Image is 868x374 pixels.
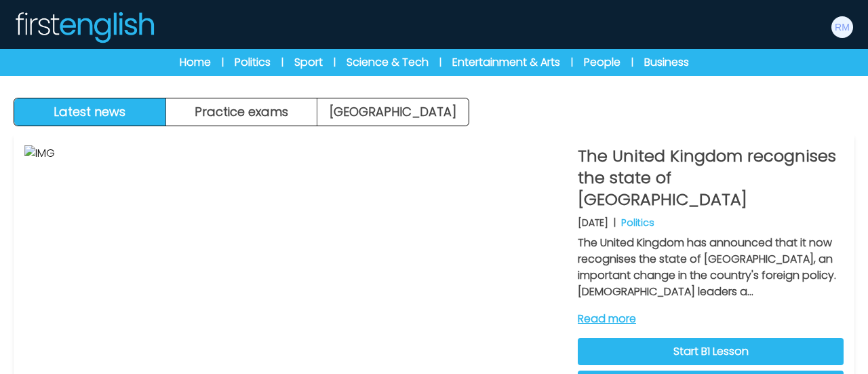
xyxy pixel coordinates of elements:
p: The United Kingdom has announced that it now recognises the state of [GEOGRAPHIC_DATA], an import... [578,235,844,300]
span: | [631,56,633,69]
img: Rita Martella [831,16,853,38]
span: | [439,56,441,69]
a: Home [180,54,211,71]
span: | [571,56,573,69]
b: | [614,216,616,229]
a: Sport [294,54,323,71]
p: Politics [621,216,654,229]
span: | [334,56,336,69]
button: Latest news [14,98,166,126]
span: | [222,56,224,69]
span: | [281,56,283,69]
a: Read more [578,311,844,327]
a: [GEOGRAPHIC_DATA] [317,98,469,126]
a: People [584,54,620,71]
a: Start B1 Lesson [578,338,844,365]
a: Science & Tech [347,54,429,71]
p: The United Kingdom recognises the state of [GEOGRAPHIC_DATA] [578,145,844,210]
button: Practice exams [166,98,318,126]
a: Entertainment & Arts [452,54,560,71]
img: Logo [14,11,155,43]
a: Politics [235,54,271,71]
p: [DATE] [578,216,608,229]
a: Business [644,54,689,71]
